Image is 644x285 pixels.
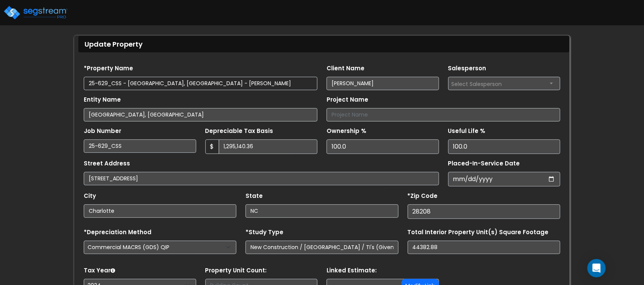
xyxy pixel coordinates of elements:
[408,204,560,219] input: Zip Code
[84,159,130,168] label: Street Address
[448,139,561,154] input: Depreciation
[84,266,115,275] label: Tax Year
[84,228,151,237] label: *Depreciation Method
[205,266,267,275] label: Property Unit Count:
[327,77,439,90] input: Client Name
[246,192,263,201] label: State
[452,80,502,88] span: Select Salesperson
[327,127,366,136] label: Ownership %
[205,127,273,136] label: Depreciable Tax Basis
[448,64,486,73] label: Salesperson
[3,5,68,20] img: logo_pro_r.png
[327,96,368,104] label: Project Name
[78,36,569,52] div: Update Property
[205,139,219,154] span: $
[84,64,133,73] label: *Property Name
[84,192,96,201] label: City
[408,228,549,237] label: Total Interior Property Unit(s) Square Footage
[327,139,439,154] input: Ownership
[84,96,121,104] label: Entity Name
[448,127,486,136] label: Useful Life %
[84,77,317,90] input: Property Name
[219,139,318,154] input: 0.00
[408,192,438,201] label: *Zip Code
[327,266,377,275] label: Linked Estimate:
[448,159,520,168] label: Placed-In-Service Date
[327,64,364,73] label: Client Name
[84,108,317,121] input: Entity Name
[327,108,560,121] input: Project Name
[84,127,121,136] label: Job Number
[587,259,606,277] div: Open Intercom Messenger
[408,241,560,254] input: total square foot
[246,228,283,237] label: *Study Type
[84,172,439,185] input: Street Address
